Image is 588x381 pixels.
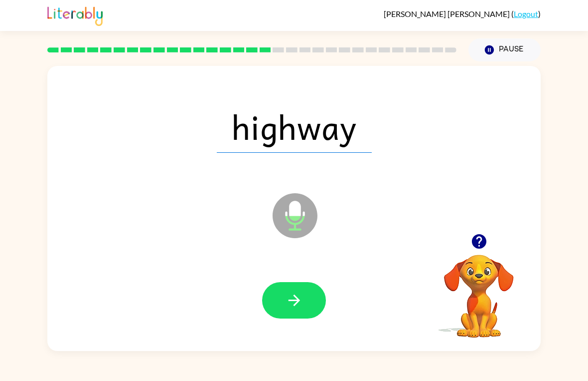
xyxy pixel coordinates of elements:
[468,38,541,61] button: Pause
[384,9,511,18] span: [PERSON_NAME] [PERSON_NAME]
[429,239,529,339] video: Your browser must support playing .mp4 files to use Literably. Please try using another browser.
[514,9,538,18] a: Logout
[384,9,541,18] div: ( )
[217,101,372,153] span: highway
[47,4,103,26] img: Literably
